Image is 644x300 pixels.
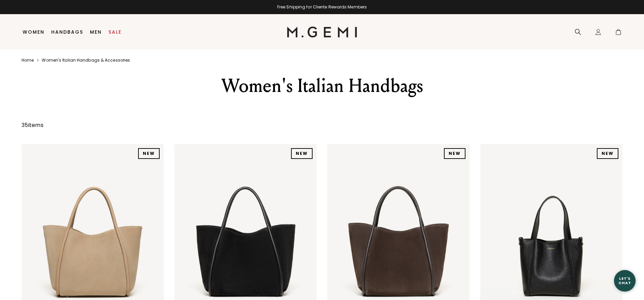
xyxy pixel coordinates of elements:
a: Men [90,29,102,35]
div: NEW [138,148,160,159]
a: Sale [108,29,122,35]
img: M.Gemi [287,27,357,37]
div: NEW [597,148,618,159]
a: Women [23,29,44,35]
a: Women's italian handbags & accessories [42,58,130,63]
div: NEW [444,148,465,159]
a: Home [22,58,34,63]
div: NEW [291,148,313,159]
div: Let's Chat [614,276,636,285]
a: Handbags [51,29,83,35]
div: Women's Italian Handbags [205,74,439,98]
div: 35 items [22,121,43,129]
